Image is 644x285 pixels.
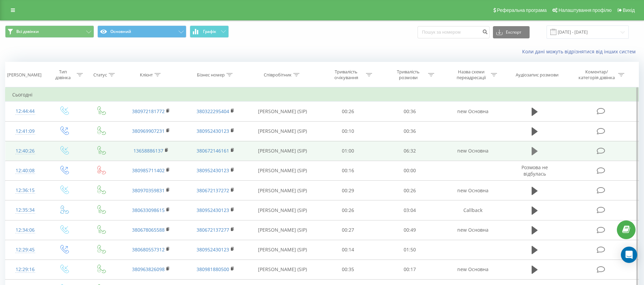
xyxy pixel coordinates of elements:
div: Клієнт [140,72,153,78]
div: [PERSON_NAME] [7,72,41,78]
span: Розмова не відбулась [521,164,548,177]
td: 00:26 [379,181,441,200]
a: 380672137272 [197,187,229,194]
a: 380981880500 [197,266,229,272]
td: new Основна [441,220,505,240]
td: 00:10 [317,121,379,141]
a: 380963826098 [132,266,165,272]
a: 380972181772 [132,108,165,114]
td: 01:50 [379,240,441,260]
div: 12:36:15 [12,184,38,197]
div: Бізнес номер [197,72,225,78]
a: Коли дані можуть відрізнятися вiд інших систем [522,48,639,55]
a: 380969907231 [132,128,165,134]
td: Callback [441,200,505,220]
a: 380678065588 [132,227,165,233]
td: 00:17 [379,260,441,279]
div: Open Intercom Messenger [621,247,637,263]
div: Співробітник [264,72,292,78]
div: Тип дзвінка [51,69,75,81]
button: Графік [190,25,229,38]
a: 380672146161 [197,147,229,154]
div: Тривалість очікування [328,69,364,81]
div: Коментар/категорія дзвінка [577,69,617,81]
span: Реферальна програма [497,7,547,13]
div: 12:44:44 [12,105,38,118]
td: 00:29 [317,181,379,200]
a: 380985711402 [132,167,165,174]
a: 13658886137 [133,147,163,154]
td: [PERSON_NAME] (SIP) [248,220,317,240]
div: Статус [93,72,107,78]
div: 12:34:06 [12,224,38,237]
td: [PERSON_NAME] (SIP) [248,260,317,279]
td: [PERSON_NAME] (SIP) [248,200,317,220]
div: 12:40:26 [12,144,38,158]
span: Всі дзвінки [16,29,39,34]
td: 00:35 [317,260,379,279]
td: 06:32 [379,141,441,161]
td: 00:00 [379,161,441,180]
a: 380633098615 [132,207,165,213]
a: 380952430123 [197,207,229,213]
a: 380952430123 [197,128,229,134]
td: 00:14 [317,240,379,260]
span: Графік [203,29,216,34]
input: Пошук за номером [418,26,490,38]
div: Назва схеми переадресації [453,69,489,81]
button: Експорт [493,26,530,38]
td: new Основна [441,260,505,279]
a: 380672137277 [197,227,229,233]
div: 12:40:08 [12,164,38,177]
button: Всі дзвінки [5,25,94,38]
td: [PERSON_NAME] (SIP) [248,181,317,200]
td: new Основна [441,102,505,121]
a: 380952430123 [197,246,229,253]
td: 03:04 [379,200,441,220]
td: [PERSON_NAME] (SIP) [248,141,317,161]
td: Сьогодні [5,88,639,102]
td: 00:36 [379,121,441,141]
div: Аудіозапис розмови [516,72,558,78]
a: 380680557312 [132,246,165,253]
div: 12:35:34 [12,203,38,217]
a: 380952430123 [197,167,229,174]
button: Основний [97,25,186,38]
td: 00:49 [379,220,441,240]
a: 380970359831 [132,187,165,194]
span: Налаштування профілю [558,7,611,13]
div: 12:41:09 [12,125,38,138]
td: 00:26 [317,102,379,121]
td: [PERSON_NAME] (SIP) [248,102,317,121]
td: [PERSON_NAME] (SIP) [248,161,317,180]
div: 12:29:45 [12,243,38,256]
td: [PERSON_NAME] (SIP) [248,240,317,260]
td: [PERSON_NAME] (SIP) [248,121,317,141]
a: 380322295404 [197,108,229,114]
td: 00:27 [317,220,379,240]
div: 12:29:16 [12,263,38,276]
td: 00:36 [379,102,441,121]
td: 00:26 [317,200,379,220]
div: Тривалість розмови [390,69,426,81]
td: 01:00 [317,141,379,161]
td: new Основна [441,141,505,161]
span: Вихід [623,7,635,13]
td: 00:16 [317,161,379,180]
td: new Основна [441,181,505,200]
